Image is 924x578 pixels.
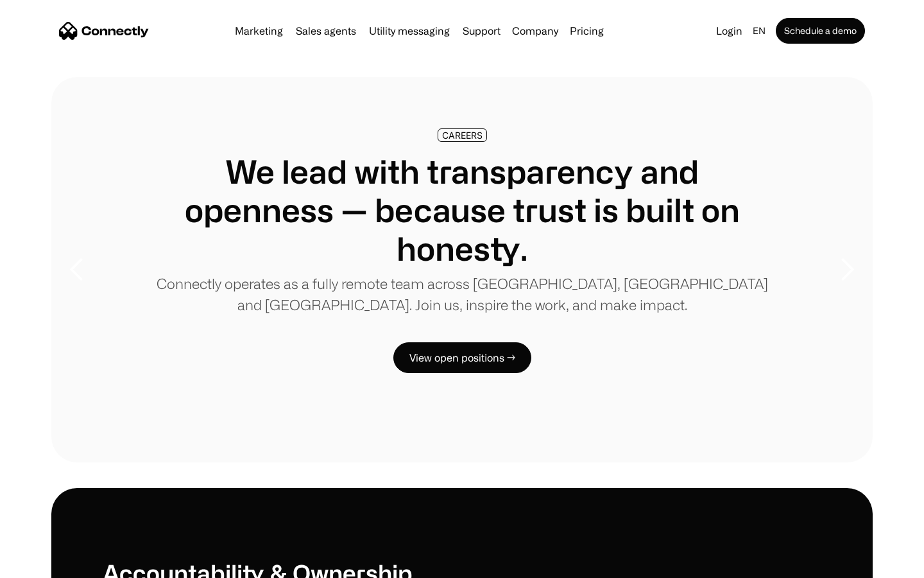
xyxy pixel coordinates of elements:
a: Support [458,26,506,36]
a: Marketing [230,26,288,36]
a: View open positions → [393,342,531,373]
a: Utility messaging [364,26,455,36]
a: Schedule a demo [776,18,865,44]
aside: Language selected: English [13,554,77,574]
p: Connectly operates as a fully remote team across [GEOGRAPHIC_DATA], [GEOGRAPHIC_DATA] and [GEOGRA... [154,273,770,315]
div: en [753,22,766,40]
div: Company [512,22,558,40]
div: CAREERS [442,130,483,140]
a: Login [711,22,748,40]
h1: We lead with transparency and openness — because trust is built on honesty. [154,152,770,268]
ul: Language list [26,556,77,574]
a: Sales agents [291,26,361,36]
a: Pricing [565,26,609,36]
